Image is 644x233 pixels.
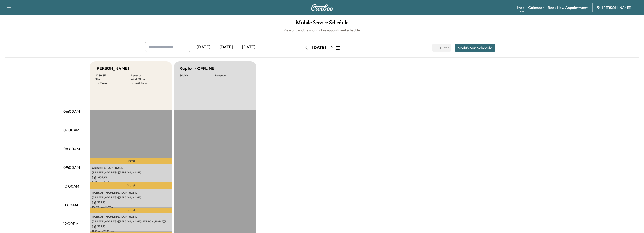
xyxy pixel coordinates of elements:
[180,65,214,72] h5: Raptor - OFFLINE
[131,77,166,81] p: Work Time
[63,183,79,189] p: 10:00AM
[92,220,170,223] p: [STREET_ADDRESS][PERSON_NAME][PERSON_NAME][PERSON_NAME][PERSON_NAME]
[95,65,129,72] h5: [PERSON_NAME]
[215,74,251,77] p: Revenue
[131,81,166,85] p: Transit Time
[90,208,172,213] p: Travel
[5,20,639,28] h1: Mobile Service Schedule
[92,196,170,199] p: [STREET_ADDRESS][PERSON_NAME]
[548,5,588,10] a: Book New Appointment
[237,42,260,53] div: [DATE]
[192,42,215,53] div: [DATE]
[63,127,79,133] p: 07:00AM
[92,215,170,219] p: [PERSON_NAME] [PERSON_NAME]
[180,74,215,77] p: $ 0.00
[92,191,170,195] p: [PERSON_NAME] [PERSON_NAME]
[95,74,131,77] p: $ 289.85
[63,202,78,208] p: 11:00AM
[92,171,170,174] p: [STREET_ADDRESS][PERSON_NAME]
[520,10,524,13] div: Beta
[131,74,166,77] p: Revenue
[63,221,78,226] p: 12:00PM
[92,205,170,209] p: 10:07 am - 11:07 am
[90,182,172,189] p: Travel
[5,28,639,32] h6: View and update your mobile appointment schedule.
[92,175,170,180] p: $ 109.95
[432,44,451,52] button: Filter
[440,45,449,51] span: Filter
[63,146,80,152] p: 08:00AM
[95,81,131,85] p: 1 hr 9 min
[312,45,326,51] div: [DATE]
[63,108,80,114] p: 06:00AM
[90,158,172,163] p: Travel
[63,165,80,170] p: 09:00AM
[455,44,495,52] button: Modify Van Schedule
[92,224,170,229] p: $ 89.95
[528,5,544,10] a: Calendar
[311,4,333,11] img: Curbee Logo
[517,5,524,10] a: MapBeta
[215,42,237,53] div: [DATE]
[602,5,631,10] span: [PERSON_NAME]
[95,77,131,81] p: 3 hr
[92,181,170,184] p: 8:48 am - 9:48 am
[92,166,170,170] p: Quincy [PERSON_NAME]
[92,200,170,205] p: $ 89.95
